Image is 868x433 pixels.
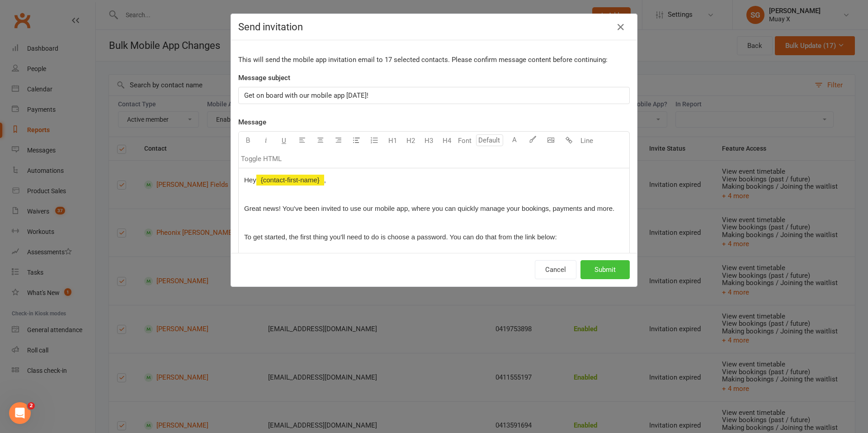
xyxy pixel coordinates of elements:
label: Message subject [238,72,290,83]
span: Get on board with our mobile app [DATE]! [244,91,368,100]
button: Close [613,20,628,34]
p: This will send the mobile app invitation email to 17 selected contacts. Please confirm message co... [238,54,630,65]
span: Hey [244,176,256,184]
button: H3 [420,132,438,150]
button: H4 [438,132,456,150]
span: Great news! You've been invited to use our mobile app, where you can quickly manage your bookings... [244,205,614,212]
label: Message [238,117,266,128]
button: H2 [401,132,420,150]
span: U [282,137,286,145]
button: Font [456,132,474,150]
button: Cancel [535,260,576,279]
button: U [275,132,293,150]
button: Line [578,132,596,150]
span: 2 [28,402,35,409]
span: Send invitation [238,21,303,33]
iframe: Intercom live chat [9,402,31,424]
button: Toggle HTML [239,150,284,168]
span: , [324,176,326,184]
button: A [505,132,524,150]
button: Submit [580,260,630,279]
span: To get started, the first thing you'll need to do is choose a password. You can do that from the ... [244,233,557,241]
button: H1 [383,132,401,150]
input: Default [476,134,503,146]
